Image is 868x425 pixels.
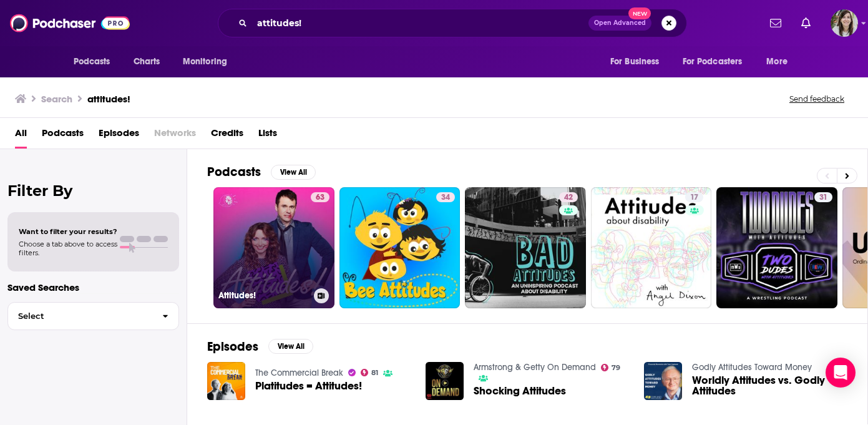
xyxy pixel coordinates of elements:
[42,123,84,149] a: Podcasts
[601,364,621,371] a: 79
[7,182,179,200] h2: Filter By
[474,362,596,373] a: Armstrong & Getty On Demand
[831,9,858,37] img: User Profile
[628,7,651,19] span: New
[474,386,566,396] a: Shocking Attitudes
[65,50,127,74] button: open menu
[311,192,329,202] a: 63
[134,53,160,71] span: Charts
[826,358,856,388] div: Open Intercom Messenger
[361,369,379,376] a: 81
[786,94,848,104] button: Send feedback
[766,53,788,71] span: More
[685,192,703,202] a: 17
[271,165,316,180] button: View All
[675,50,761,74] button: open menu
[594,20,646,26] span: Open Advanced
[255,368,343,378] a: The Commercial Break
[831,9,858,37] span: Logged in as devinandrade
[125,50,168,74] a: Charts
[371,370,378,376] span: 81
[258,123,277,149] a: Lists
[207,339,258,354] h2: Episodes
[19,227,117,236] span: Want to filter your results?
[154,123,196,149] span: Networks
[7,281,179,293] p: Saved Searches
[819,192,827,204] span: 31
[441,192,450,204] span: 34
[339,187,461,308] a: 34
[426,362,464,400] img: Shocking Attitudes
[207,164,316,180] a: PodcastsView All
[610,53,660,71] span: For Business
[41,93,72,105] h3: Search
[207,164,261,180] h2: Podcasts
[692,362,812,373] a: Godly Attitudes Toward Money
[436,192,455,202] a: 34
[8,312,152,320] span: Select
[218,290,309,301] h3: Attitudes!
[213,187,334,308] a: 63Attitudes!
[559,192,578,202] a: 42
[207,339,313,354] a: EpisodesView All
[831,9,858,37] button: Show profile menu
[252,13,588,33] input: Search podcasts, credits, & more...
[690,192,698,204] span: 17
[7,302,179,330] button: Select
[74,53,110,71] span: Podcasts
[683,53,743,71] span: For Podcasters
[591,187,712,308] a: 17
[564,192,573,204] span: 42
[211,123,243,149] a: Credits
[316,192,324,204] span: 63
[644,362,682,400] img: Worldly Attitudes vs. Godly Attitudes
[716,187,837,308] a: 31
[15,123,27,149] a: All
[602,50,675,74] button: open menu
[19,240,117,257] span: Choose a tab above to access filters.
[218,9,687,37] div: Search podcasts, credits, & more...
[465,187,586,308] a: 42
[255,381,362,391] a: Platitudes = Attitudes!
[692,375,847,396] a: Worldly Attitudes vs. Godly Attitudes
[87,93,130,105] h3: attitudes!
[765,12,786,34] a: Show notifications dropdown
[796,12,816,34] a: Show notifications dropdown
[612,365,620,371] span: 79
[588,16,651,31] button: Open AdvancedNew
[268,339,313,354] button: View All
[99,123,139,149] a: Episodes
[814,192,832,202] a: 31
[207,362,245,400] img: Platitudes = Attitudes!
[758,50,803,74] button: open menu
[183,53,227,71] span: Monitoring
[10,11,130,35] img: Podchaser - Follow, Share and Rate Podcasts
[174,50,243,74] button: open menu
